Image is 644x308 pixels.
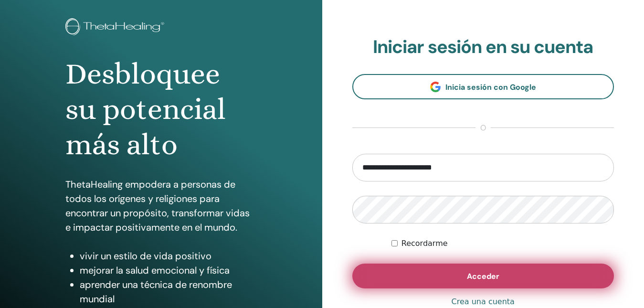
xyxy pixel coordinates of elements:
button: Acceder [352,264,614,288]
h1: Desbloquee su potencial más alto [65,56,256,163]
a: Inicia sesión con Google [352,74,614,99]
p: ThetaHealing empodera a personas de todos los orígenes y religiones para encontrar un propósito, ... [65,177,256,234]
div: Mantenerme autenticado indefinidamente o hasta cerrar la sesión manualmente [391,238,614,249]
a: Crea una cuenta [452,296,515,308]
li: mejorar la salud emocional y física [80,263,256,277]
li: aprender una técnica de renombre mundial [80,277,256,306]
li: vivir un estilo de vida positivo [80,249,256,263]
span: Acceder [467,271,499,281]
h2: Iniciar sesión en su cuenta [352,36,614,58]
span: Inicia sesión con Google [445,82,536,92]
span: o [475,122,491,134]
label: Recordarme [401,238,448,249]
